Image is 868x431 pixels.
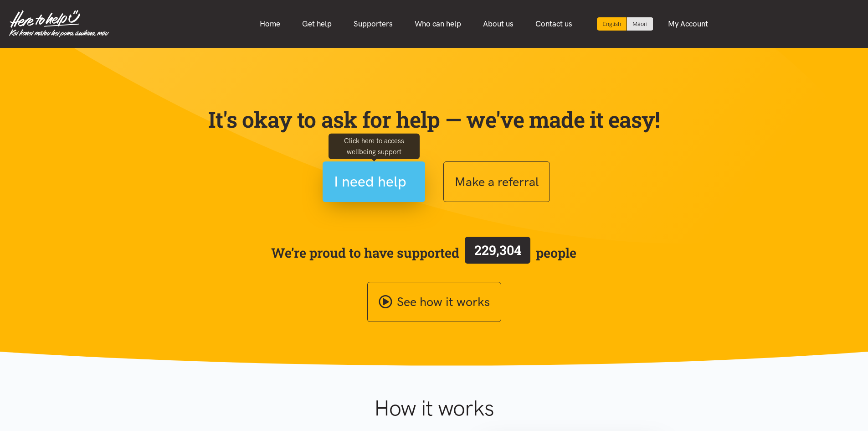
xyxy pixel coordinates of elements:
[474,241,521,259] span: 229,304
[459,235,536,270] a: 229,304
[472,14,524,34] a: About us
[206,106,662,133] p: It's okay to ask for help — we've made it easy!
[367,282,501,322] a: See how it works
[249,14,291,34] a: Home
[343,14,404,34] a: Supporters
[329,133,420,159] div: Click here to access wellbeing support
[597,17,627,31] div: Current language
[291,14,343,34] a: Get help
[404,14,472,34] a: Who can help
[9,10,109,37] img: Home
[524,14,583,34] a: Contact us
[657,14,719,34] a: My Account
[285,395,583,421] h1: How it works
[627,17,653,31] a: Switch to Te Reo Māori
[597,17,653,31] div: Language toggle
[271,235,576,270] span: We’re proud to have supported people
[323,161,425,202] button: I need help
[443,161,550,202] button: Make a referral
[334,170,406,193] span: I need help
